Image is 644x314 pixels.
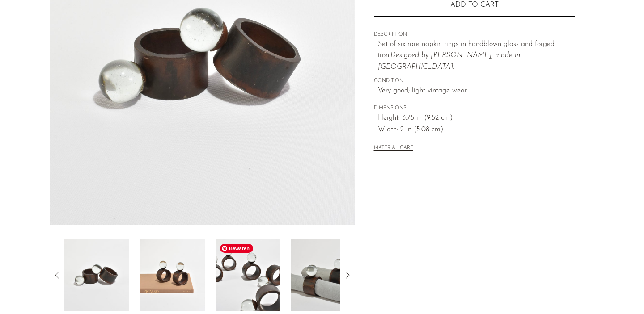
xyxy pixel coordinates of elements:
img: Sphere Glass Napkin Rings [216,239,280,311]
button: MATERIAL CARE [374,145,413,152]
img: Sphere Glass Napkin Rings [140,239,205,311]
span: CONDITION [374,77,575,85]
span: Width: 2 in (5.08 cm) [378,124,575,136]
span: Bewaren [220,244,253,253]
span: Height: 3.75 in (9.52 cm) [378,113,575,124]
p: Set of six rare napkin rings in handblown glass and forged iron. [378,39,575,73]
img: Sphere Glass Napkin Rings [64,239,129,311]
span: DIMENSIONS [374,105,575,113]
span: DESCRIPTION [374,31,575,39]
em: Designed by [PERSON_NAME], made in [GEOGRAPHIC_DATA]. [378,52,520,71]
span: Add to cart [450,1,499,8]
span: Very good; light vintage wear. [378,85,575,97]
img: Sphere Glass Napkin Rings [291,239,356,311]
